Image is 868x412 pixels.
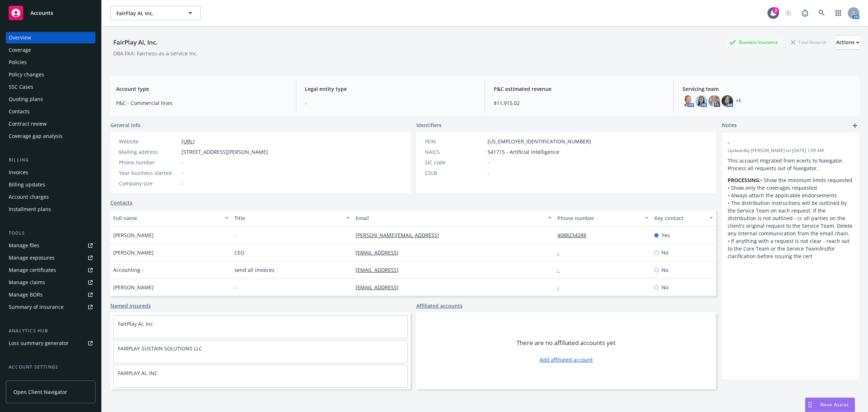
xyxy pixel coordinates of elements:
[6,191,95,203] a: Account charges
[119,138,179,145] div: Website
[119,180,179,187] div: Company size
[9,301,64,313] div: Summary of insurance
[836,35,859,50] button: Actions
[651,209,716,227] button: Key contact
[851,121,859,130] a: add
[773,7,779,14] div: 3
[494,85,665,93] span: P&C estimated revenue
[9,264,56,276] div: Manage certificates
[9,277,45,288] div: Manage claims
[118,345,202,352] a: FAIRPLAY-SUSTAIN SOLUTIONS LLC
[182,148,268,156] span: [STREET_ADDRESS][PERSON_NAME]
[6,289,95,300] a: Manage BORs
[9,44,31,56] div: Coverage
[116,99,287,107] span: P&C - Commercial lines
[416,302,463,310] a: Affiliated accounts
[9,69,44,80] div: Policy changes
[6,56,95,68] a: Policies
[356,249,404,256] a: [EMAIL_ADDRESS]
[13,388,67,396] span: Open Client Navigator
[110,209,231,227] button: Full name
[9,374,40,385] div: Service team
[9,106,30,117] div: Contacts
[488,138,591,145] span: [US_EMPLOYER_IDENTIFICATION_NUMBER]
[113,249,154,256] span: [PERSON_NAME]
[6,69,95,80] a: Policy changes
[805,398,814,412] div: Drag to move
[9,32,31,43] div: Overview
[6,264,95,276] a: Manage certificates
[814,6,829,20] a: Search
[554,209,651,227] button: Phone number
[356,232,445,239] a: [PERSON_NAME][EMAIL_ADDRESS]
[110,302,151,310] a: Named insureds
[728,176,854,260] p: • Show the minimum limits requested • Show only the coverages requested • Always attach the appli...
[113,214,221,222] div: Full name
[425,148,485,156] div: NAICS
[709,95,720,107] img: photo
[661,266,668,274] span: No
[9,130,63,142] div: Coverage gap analysis
[231,209,353,227] button: Title
[798,6,812,20] a: Report a Bug
[6,106,95,117] a: Contacts
[6,3,95,23] a: Accounts
[113,266,144,274] span: Accounting -
[781,6,796,20] a: Start snowing
[831,6,846,20] a: Switch app
[425,169,485,177] div: CSLB
[356,266,404,273] a: [EMAIL_ADDRESS]
[6,118,95,130] a: Contract review
[6,327,95,335] div: Analytics hub
[416,121,442,129] span: Identifiers
[722,121,737,130] span: Notes
[425,138,485,145] div: FEIN
[182,138,195,145] a: [URL]
[6,32,95,43] a: Overview
[682,85,854,93] span: Servicing team
[6,167,95,178] a: Invoices
[119,169,179,177] div: Year business started
[182,180,183,187] span: -
[113,231,154,239] span: [PERSON_NAME]
[6,363,95,371] div: Account settings
[234,249,244,256] span: CEO
[6,374,95,385] a: Service team
[6,337,95,349] a: Loss summary generator
[728,139,835,146] span: -
[6,252,95,264] a: Manage exposures
[787,38,830,47] div: Total Rewards
[110,38,161,47] div: FairPlay AI, Inc.
[557,266,565,273] a: -
[9,203,51,215] div: Installment plans
[9,56,27,68] div: Policies
[820,402,849,408] span: Nova Assist
[305,99,476,107] span: -
[819,245,828,252] em: first
[728,147,854,154] span: Updated by [PERSON_NAME] on [DATE] 1:09 AM
[9,118,47,130] div: Contract review
[557,232,592,239] a: 4088234288
[728,157,854,172] p: This account migrated from ecerts to Navigator. Process all requests out of Navigator.
[6,81,95,93] a: SSC Cases
[9,191,49,203] div: Account charges
[234,231,236,239] span: -
[722,95,733,107] img: photo
[6,301,95,313] a: Summary of insurance
[30,10,53,16] span: Accounts
[119,159,179,166] div: Phone number
[494,99,665,107] span: $11,915.02
[6,93,95,105] a: Quoting plans
[726,38,782,47] div: Business Insurance
[488,159,489,166] span: -
[116,9,179,17] span: FairPlay AI, Inc.
[110,121,141,129] span: General info
[516,339,616,347] span: There are no affiliated accounts yet
[9,252,55,264] div: Manage exposures
[234,283,236,291] span: -
[736,99,741,103] a: +1
[119,148,179,156] div: Mailing address
[9,289,43,300] div: Manage BORs
[116,85,287,93] span: Account type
